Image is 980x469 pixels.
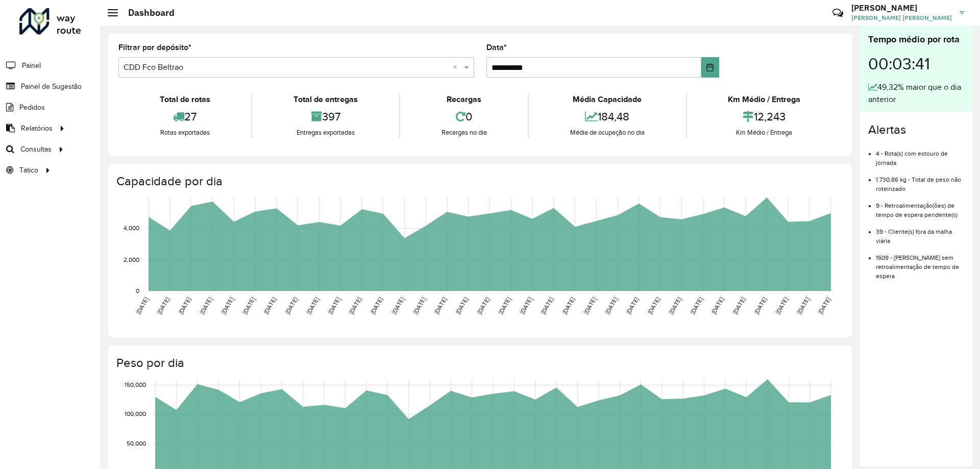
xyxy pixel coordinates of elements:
[876,141,964,167] li: 4 - Rota(s) com estouro de jornada
[531,106,683,128] div: 184,48
[433,296,448,315] text: [DATE]
[486,41,507,54] label: Data
[121,106,249,128] div: 27
[403,93,525,106] div: Recargas
[327,296,341,315] text: [DATE]
[519,296,533,315] text: [DATE]
[604,296,619,315] text: [DATE]
[124,225,139,232] text: 4,000
[403,128,525,138] div: Recargas no dia
[412,296,427,315] text: [DATE]
[876,193,964,219] li: 9 - Retroalimentação(ões) de tempo de espera pendente(s)
[701,57,719,78] button: Choose Date
[540,296,554,315] text: [DATE]
[731,296,746,315] text: [DATE]
[453,61,461,73] span: Clear all
[118,7,175,18] h2: Dashboard
[876,167,964,193] li: 1.730,86 kg - Total de peso não roteirizado
[851,3,952,13] h3: [PERSON_NAME]
[454,296,469,315] text: [DATE]
[710,296,725,315] text: [DATE]
[868,122,964,137] h4: Alertas
[127,440,146,447] text: 50,000
[689,296,704,315] text: [DATE]
[156,296,170,315] text: [DATE]
[390,296,405,315] text: [DATE]
[817,296,831,315] text: [DATE]
[476,296,491,315] text: [DATE]
[753,296,768,315] text: [DATE]
[118,41,191,54] label: Filtrar por depósito
[868,46,964,81] div: 00:03:41
[255,93,396,106] div: Total de entregas
[19,165,38,176] span: Tático
[876,219,964,245] li: 39 - Cliente(s) fora da malha viária
[199,296,213,315] text: [DATE]
[177,296,192,315] text: [DATE]
[774,296,789,315] text: [DATE]
[125,382,146,388] text: 150,000
[255,106,396,128] div: 397
[690,106,839,128] div: 12,243
[868,81,964,106] div: 49,32% maior que o dia anterior
[284,296,299,315] text: [DATE]
[868,33,964,46] div: Tempo médio por rota
[690,128,839,138] div: Km Médio / Entrega
[121,93,249,106] div: Total de rotas
[19,102,45,113] span: Pedidos
[20,144,52,155] span: Consultas
[531,93,683,106] div: Média Capacidade
[403,106,525,128] div: 0
[21,123,53,134] span: Relatórios
[561,296,576,315] text: [DATE]
[21,81,82,92] span: Painel de Sugestão
[668,296,682,315] text: [DATE]
[135,296,150,315] text: [DATE]
[851,13,952,22] span: [PERSON_NAME] [PERSON_NAME]
[827,2,849,24] a: Contato Rápido
[220,296,235,315] text: [DATE]
[876,245,964,281] li: 1609 - [PERSON_NAME] sem retroalimentação de tempo de espera
[116,174,842,189] h4: Capacidade por dia
[625,296,640,315] text: [DATE]
[121,128,249,138] div: Rotas exportadas
[305,296,320,315] text: [DATE]
[348,296,362,315] text: [DATE]
[796,296,811,315] text: [DATE]
[582,296,597,315] text: [DATE]
[369,296,384,315] text: [DATE]
[531,128,683,138] div: Média de ocupação no dia
[116,356,842,371] h4: Peso por dia
[125,411,146,417] text: 100,000
[646,296,661,315] text: [DATE]
[241,296,256,315] text: [DATE]
[255,128,396,138] div: Entregas exportadas
[262,296,277,315] text: [DATE]
[497,296,512,315] text: [DATE]
[124,256,139,263] text: 2,000
[136,287,139,294] text: 0
[22,60,41,71] span: Painel
[690,93,839,106] div: Km Médio / Entrega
